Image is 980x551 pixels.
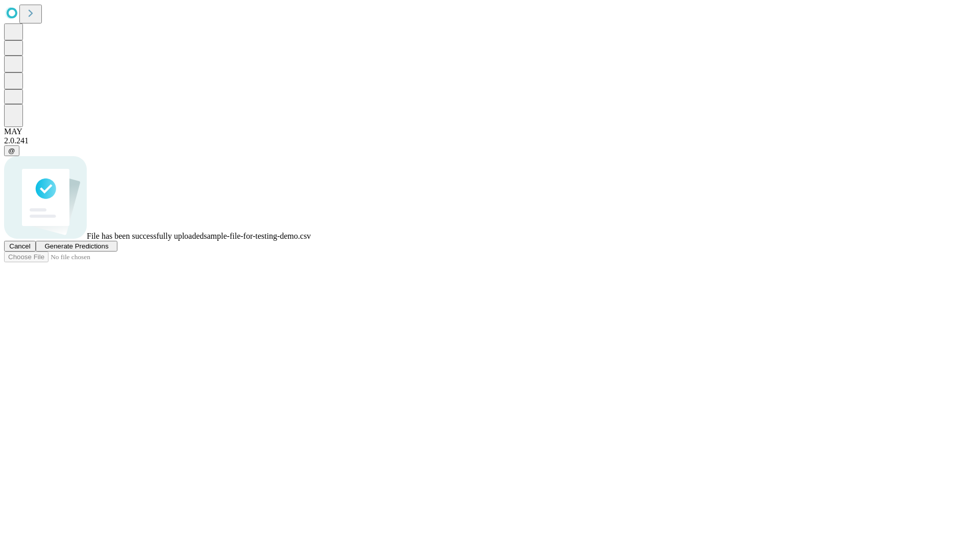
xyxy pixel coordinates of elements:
div: 2.0.241 [4,136,976,145]
span: @ [8,147,15,155]
span: File has been successfully uploaded [87,232,204,240]
span: sample-file-for-testing-demo.csv [204,232,311,240]
button: Generate Predictions [36,241,117,252]
div: MAY [4,127,976,136]
span: Cancel [9,242,31,250]
button: Cancel [4,241,36,252]
span: Generate Predictions [44,242,108,250]
button: @ [4,145,19,156]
